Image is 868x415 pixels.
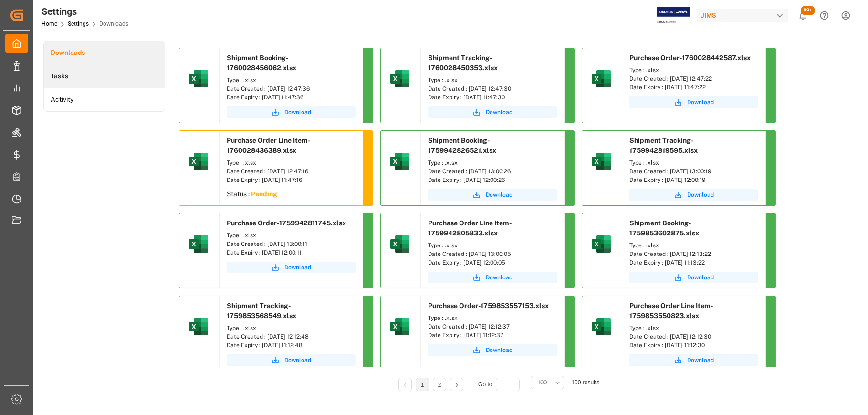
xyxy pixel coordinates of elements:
span: Download [486,346,512,354]
img: microsoft-excel-2019--v1.png [590,315,613,338]
button: Download [428,272,557,283]
span: Purchase Order Line Item-1760028436389.xlsx [227,137,311,154]
button: show 103 new notifications [792,5,814,26]
li: 1 [416,378,429,391]
div: Type : .xlsx [629,66,758,74]
button: Download [227,262,356,273]
span: Shipment Tracking-1759853568549.xlsx [227,302,296,319]
span: Purchase Order Line Item-1759942805833.xlsx [428,219,512,237]
span: Purchase Order Line Item-1759853550823.xlsx [629,302,713,319]
div: JIMS [697,9,788,22]
span: Download [486,108,512,117]
a: Download [227,106,356,118]
li: 2 [433,378,446,391]
button: Download [428,344,557,356]
a: 1 [421,382,424,388]
div: Date Expiry : [DATE] 12:00:19 [629,176,758,184]
img: microsoft-excel-2019--v1.png [388,150,411,173]
div: Date Expiry : [DATE] 11:13:22 [629,258,758,267]
div: Date Created : [DATE] 13:00:05 [428,250,557,258]
div: Date Expiry : [DATE] 12:00:11 [227,248,356,257]
div: Date Created : [DATE] 12:12:48 [227,332,356,341]
div: Type : .xlsx [227,159,356,167]
button: Download [629,272,758,283]
span: Download [284,263,311,272]
span: Shipment Tracking-1759942819595.xlsx [629,137,698,154]
span: Download [687,191,714,199]
button: Download [629,96,758,108]
a: Activity [44,88,165,111]
div: Date Created : [DATE] 12:12:30 [629,332,758,341]
div: Type : .xlsx [428,314,557,322]
span: Download [486,273,512,282]
a: 2 [438,382,441,388]
button: Download [428,106,557,118]
span: Shipment Booking-1760028456062.xlsx [227,54,296,72]
div: Type : .xlsx [629,241,758,250]
div: Date Expiry : [DATE] 11:12:37 [428,331,557,340]
span: 100 [538,378,547,387]
li: Previous Page [398,378,412,391]
span: Download [284,108,311,117]
div: Type : .xlsx [629,159,758,167]
div: Date Expiry : [DATE] 12:00:05 [428,258,557,267]
span: 99+ [801,6,815,15]
div: Date Expiry : [DATE] 11:12:48 [227,341,356,350]
div: Date Created : [DATE] 12:47:36 [227,85,356,93]
div: Date Expiry : [DATE] 11:47:16 [227,176,356,184]
div: Date Created : [DATE] 12:12:37 [428,322,557,331]
div: Date Expiry : [DATE] 11:47:36 [227,93,356,102]
div: Date Created : [DATE] 12:47:16 [227,167,356,176]
span: Download [486,191,512,199]
button: Download [428,189,557,201]
img: Exertis%20JAM%20-%20Email%20Logo.jpg_1722504956.jpg [657,7,690,24]
button: Download [227,354,356,366]
button: open menu [531,376,564,389]
span: Purchase Order-1760028442587.xlsx [629,54,751,62]
img: microsoft-excel-2019--v1.png [388,233,411,255]
span: 100 results [571,379,599,386]
img: microsoft-excel-2019--v1.png [388,67,411,90]
li: Downloads [44,41,165,64]
div: Type : .xlsx [428,241,557,250]
img: microsoft-excel-2019--v1.png [590,233,613,255]
span: Download [687,356,714,364]
button: Download [629,354,758,366]
li: Next Page [450,378,463,391]
div: Date Expiry : [DATE] 11:47:30 [428,93,557,102]
div: Date Created : [DATE] 13:00:11 [227,240,356,248]
div: Type : .xlsx [227,76,356,85]
div: Date Expiry : [DATE] 11:47:22 [629,83,758,92]
div: Go to [478,378,523,391]
div: Date Created : [DATE] 12:47:30 [428,85,557,93]
div: Date Created : [DATE] 12:13:22 [629,250,758,258]
span: Shipment Booking-1759853602875.xlsx [629,219,699,237]
img: microsoft-excel-2019--v1.png [187,150,210,173]
a: Settings [68,21,89,27]
div: Date Expiry : [DATE] 12:00:26 [428,176,557,184]
span: Purchase Order-1759942811745.xlsx [227,219,346,227]
img: microsoft-excel-2019--v1.png [590,67,613,90]
button: Help Center [814,5,835,26]
div: Settings [42,4,128,19]
button: Download [629,189,758,201]
div: Date Created : [DATE] 13:00:26 [428,167,557,176]
img: microsoft-excel-2019--v1.png [187,233,210,255]
img: microsoft-excel-2019--v1.png [388,315,411,338]
span: Shipment Booking-1759942826521.xlsx [428,137,496,154]
div: Type : .xlsx [227,231,356,240]
button: JIMS [697,6,792,24]
div: Date Created : [DATE] 12:47:22 [629,74,758,83]
a: Tasks [44,64,165,88]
